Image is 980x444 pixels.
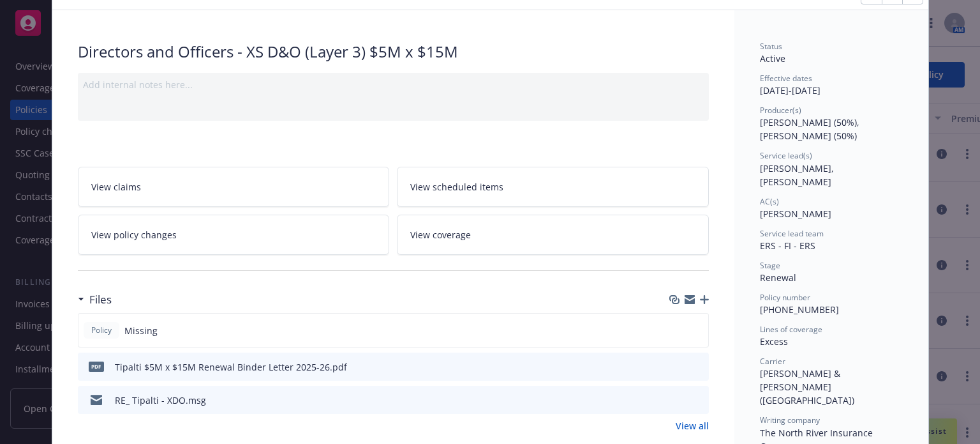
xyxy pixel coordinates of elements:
span: ERS - FI - ERS [760,240,815,252]
span: Status [760,41,782,52]
span: View coverage [410,228,471,241]
span: View scheduled items [410,180,503,194]
span: Renewal [760,272,796,284]
span: [PERSON_NAME] (50%), [PERSON_NAME] (50%) [760,116,862,142]
span: Policy number [760,292,810,303]
span: Service lead(s) [760,150,812,161]
span: [PHONE_NUMBER] [760,303,839,316]
span: [PERSON_NAME] [760,208,831,220]
span: [PERSON_NAME], [PERSON_NAME] [760,162,836,188]
a: View claims [78,167,390,207]
span: Writing company [760,415,820,425]
span: Missing [124,324,158,337]
span: Carrier [760,356,785,367]
span: Service lead team [760,228,824,239]
div: Add internal notes here... [83,78,704,91]
span: [PERSON_NAME] & [PERSON_NAME] ([GEOGRAPHIC_DATA]) [760,367,854,406]
span: Effective dates [760,73,812,84]
a: View all [676,419,709,433]
button: download file [672,360,682,374]
div: Excess [760,335,903,348]
span: View policy changes [91,228,177,241]
button: preview file [692,360,704,374]
div: [DATE] - [DATE] [760,73,903,97]
a: View policy changes [78,215,390,255]
span: View claims [91,180,141,194]
div: RE_ Tipalti - XDO.msg [115,394,206,407]
div: Files [78,291,112,308]
span: Stage [760,260,780,271]
h3: Files [89,291,112,308]
button: download file [672,394,682,407]
span: AC(s) [760,196,779,207]
span: Policy [89,325,114,336]
span: pdf [89,362,104,371]
button: preview file [692,394,704,407]
a: View scheduled items [397,167,709,207]
div: Tipalti $5M x $15M Renewal Binder Letter 2025-26.pdf [115,360,347,374]
div: Directors and Officers - XS D&O (Layer 3) $5M x $15M [78,41,709,63]
span: Lines of coverage [760,324,822,335]
span: Producer(s) [760,105,801,116]
a: View coverage [397,215,709,255]
span: Active [760,52,785,65]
